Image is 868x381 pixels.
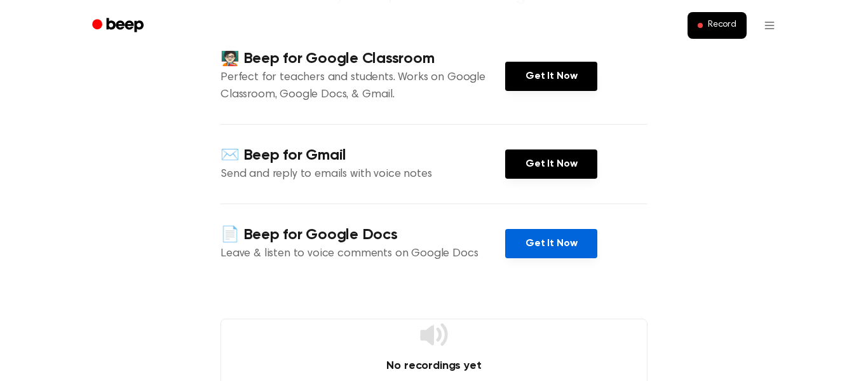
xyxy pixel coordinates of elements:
[220,69,505,104] p: Perfect for teachers and students. Works on Google Classroom, Google Docs, & Gmail.
[83,13,155,38] a: Beep
[688,12,747,39] button: Record
[220,225,505,246] h4: 📄 Beep for Google Docs
[754,10,785,41] button: Open menu
[221,357,647,375] h4: No recordings yet
[505,62,597,91] a: Get It Now
[220,48,505,69] h4: 🧑🏻‍🏫 Beep for Google Classroom
[505,149,597,179] a: Get It Now
[220,246,505,263] p: Leave & listen to voice comments on Google Docs
[708,20,736,31] span: Record
[220,145,505,166] h4: ✉️ Beep for Gmail
[220,166,505,183] p: Send and reply to emails with voice notes
[505,229,597,258] a: Get It Now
